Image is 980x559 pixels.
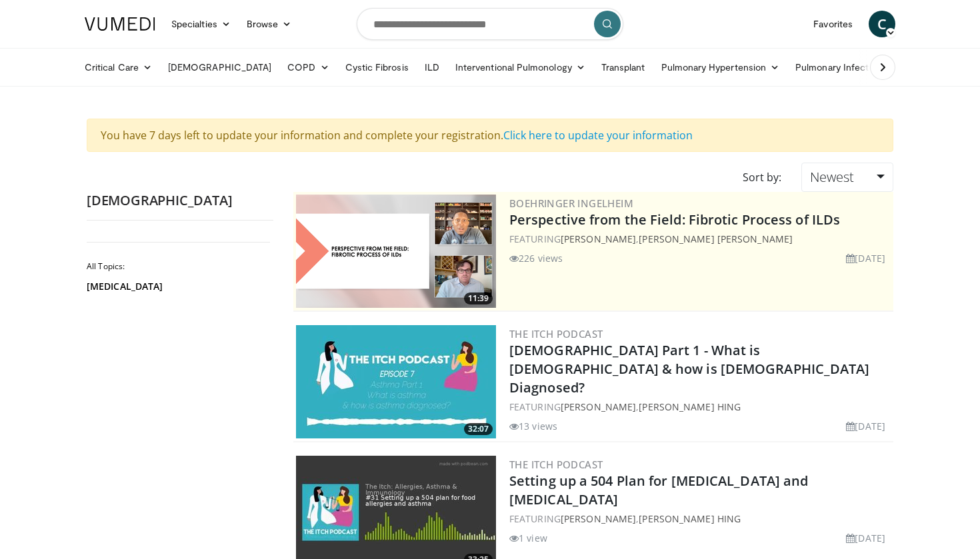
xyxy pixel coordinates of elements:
[87,261,270,272] h2: All Topics:
[464,423,493,435] span: 32:07
[801,163,893,192] a: Newest
[87,119,893,152] div: You have 7 days left to update your information and complete your registration.
[509,512,891,526] div: FEATURING ,
[561,512,636,525] a: [PERSON_NAME]
[337,54,417,81] a: Cystic Fibrosis
[509,327,603,340] a: THE ITCH PODCAST
[160,54,279,81] a: [DEMOGRAPHIC_DATA]
[509,472,808,508] a: Setting up a 504 Plan for [MEDICAL_DATA] and [MEDICAL_DATA]
[509,341,870,396] a: [DEMOGRAPHIC_DATA] Part 1 - What is [DEMOGRAPHIC_DATA] & how is [DEMOGRAPHIC_DATA] Diagnosed?
[417,54,447,81] a: ILD
[561,233,636,245] a: [PERSON_NAME]
[810,168,854,186] span: Newest
[733,163,791,192] div: Sort by:
[509,419,557,433] li: 13 views
[653,54,788,81] a: Pulmonary Hypertension
[509,251,563,265] li: 226 views
[639,512,741,525] a: [PERSON_NAME] Hing
[509,458,603,471] a: THE ITCH PODCAST
[296,195,496,308] a: 11:39
[509,232,891,246] div: FEATURING ,
[787,54,903,81] a: Pulmonary Infection
[509,400,891,414] div: FEATURING ,
[639,233,793,245] a: [PERSON_NAME] [PERSON_NAME]
[846,419,885,433] li: [DATE]
[296,325,496,438] a: 32:07
[357,8,623,40] input: Search topics, interventions
[593,54,653,81] a: Transplant
[87,192,273,209] h2: [DEMOGRAPHIC_DATA]
[509,531,547,545] li: 1 view
[85,17,155,31] img: VuMedi Logo
[846,251,885,265] li: [DATE]
[447,54,593,81] a: Interventional Pulmonology
[239,11,300,37] a: Browse
[503,128,693,143] a: Click here to update your information
[296,195,496,308] img: 0d260a3c-dea8-4d46-9ffd-2859801fb613.png.300x170_q85_crop-smart_upscale.png
[87,280,267,293] a: [MEDICAL_DATA]
[561,400,636,413] a: [PERSON_NAME]
[846,531,885,545] li: [DATE]
[77,54,160,81] a: Critical Care
[279,54,337,81] a: COPD
[509,211,840,229] a: Perspective from the Field: Fibrotic Process of ILDs
[805,11,861,37] a: Favorites
[464,292,493,304] span: 11:39
[639,400,741,413] a: [PERSON_NAME] Hing
[869,11,895,37] a: C
[509,197,633,210] a: Boehringer Ingelheim
[163,11,239,37] a: Specialties
[296,325,496,438] img: aa087802-3486-458d-948b-08b402f210fe.300x170_q85_crop-smart_upscale.jpg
